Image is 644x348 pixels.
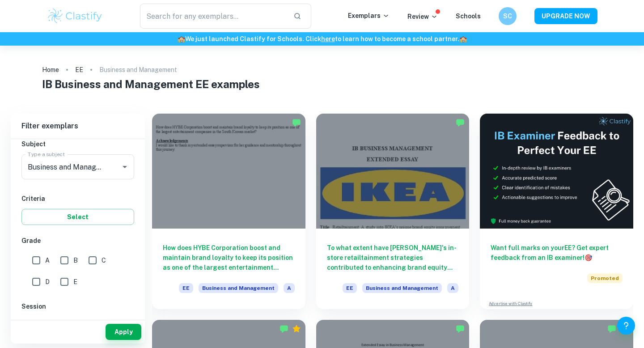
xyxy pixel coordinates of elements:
[163,243,295,272] h6: How does HYBE Corporation boost and maintain brand loyalty to keep its position as one of the lar...
[73,277,77,287] span: E
[280,324,288,333] img: Marked
[199,283,278,293] span: Business and Management
[480,114,633,229] img: Thumbnail
[21,194,134,204] h6: Criteria
[447,283,458,293] span: A
[178,35,185,42] span: 🏫
[119,161,131,173] button: Open
[42,76,602,92] h1: IB Business and Management EE examples
[152,114,305,309] a: How does HYBE Corporation boost and maintain brand loyalty to keep its position as one of the lar...
[585,254,592,261] span: 🎯
[179,283,193,293] span: EE
[75,64,83,76] a: EE
[343,283,357,293] span: EE
[284,283,295,293] span: A
[11,114,145,139] h6: Filter exemplars
[407,12,438,21] p: Review
[327,243,459,272] h6: To what extent have [PERSON_NAME]'s in-store retailtainment strategies contributed to enhancing b...
[292,118,301,127] img: Marked
[292,324,301,333] div: Premium
[503,11,513,21] h6: SC
[21,209,134,225] button: Select
[617,317,635,335] button: Help and Feedback
[362,283,442,293] span: Business and Management
[42,64,59,76] a: Home
[321,35,335,42] a: here
[45,277,50,287] span: D
[47,7,103,25] img: Clastify logo
[607,324,616,333] img: Marked
[21,301,134,311] h6: Session
[28,150,65,158] label: Type a subject
[45,255,50,265] span: A
[459,35,467,42] span: 🏫
[587,273,623,283] span: Promoted
[491,243,623,263] h6: Want full marks on your EE ? Get expert feedback from an IB examiner!
[21,139,134,149] h6: Subject
[499,7,517,25] button: SC
[2,34,642,44] h6: We just launched Clastify for Schools. Click to learn how to become a school partner.
[456,324,465,333] img: Marked
[99,65,177,75] p: Business and Management
[106,324,141,340] button: Apply
[73,255,78,265] span: B
[21,236,134,246] h6: Grade
[348,11,390,21] p: Exemplars
[456,118,465,127] img: Marked
[489,301,532,307] a: Advertise with Clastify
[480,114,633,309] a: Want full marks on yourEE? Get expert feedback from an IB examiner!PromotedAdvertise with Clastify
[456,13,481,20] a: Schools
[140,4,286,29] input: Search for any exemplars...
[316,114,470,309] a: To what extent have [PERSON_NAME]'s in-store retailtainment strategies contributed to enhancing b...
[534,8,597,24] button: UPGRADE NOW
[102,255,106,265] span: C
